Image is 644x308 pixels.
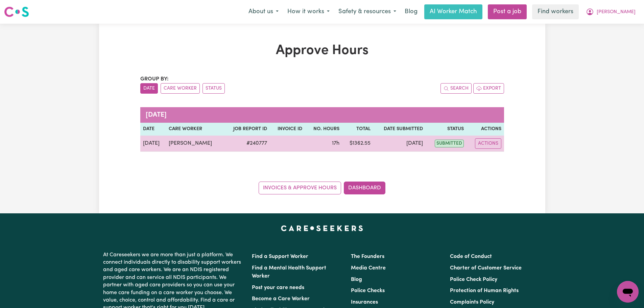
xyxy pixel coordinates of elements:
button: sort invoices by date [140,83,158,94]
a: AI Worker Match [424,4,482,19]
a: Careseekers home page [281,226,363,231]
button: sort invoices by paid status [202,83,225,94]
span: Group by: [140,76,169,82]
a: Blog [401,4,422,19]
span: 17 hours [332,141,339,146]
span: [PERSON_NAME] [597,8,636,16]
button: Actions [475,138,501,149]
h1: Approve Hours [140,43,504,59]
a: Media Centre [351,265,386,271]
img: Careseekers logo [4,6,29,18]
a: Charter of Customer Service [450,265,522,271]
a: Become a Care Worker [252,296,310,302]
th: No. Hours [305,123,342,136]
a: Code of Conduct [450,254,492,259]
a: Find a Support Worker [252,254,308,259]
th: Date Submitted [373,123,426,136]
th: Care worker [166,123,223,136]
th: Actions [467,123,504,136]
button: Safety & resources [334,5,401,19]
th: Invoice ID [270,123,305,136]
td: $ 1362.55 [342,136,373,152]
button: My Account [581,5,640,19]
button: Export [473,83,504,94]
a: Dashboard [344,182,385,194]
a: Protection of Human Rights [450,288,519,293]
th: Status [426,123,466,136]
a: Careseekers logo [4,4,29,20]
th: Job Report ID [223,123,270,136]
button: Search [440,83,472,94]
td: [PERSON_NAME] [166,136,223,152]
th: Total [342,123,373,136]
th: Date [140,123,166,136]
td: # 240777 [223,136,270,152]
a: Find a Mental Health Support Worker [252,265,326,279]
a: Find workers [532,4,579,19]
a: Blog [351,277,362,282]
a: Post a job [488,4,527,19]
td: [DATE] [373,136,426,152]
a: Police Checks [351,288,385,293]
a: Invoices & Approve Hours [259,182,341,194]
a: Post your care needs [252,285,304,290]
button: About us [244,5,283,19]
button: sort invoices by care worker [161,83,200,94]
button: How it works [283,5,334,19]
a: Complaints Policy [450,300,494,305]
caption: [DATE] [140,107,504,123]
iframe: Button to launch messaging window [617,281,639,303]
a: Insurances [351,300,378,305]
td: [DATE] [140,136,166,152]
a: The Founders [351,254,384,259]
a: Police Check Policy [450,277,497,282]
span: submitted [435,140,464,147]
